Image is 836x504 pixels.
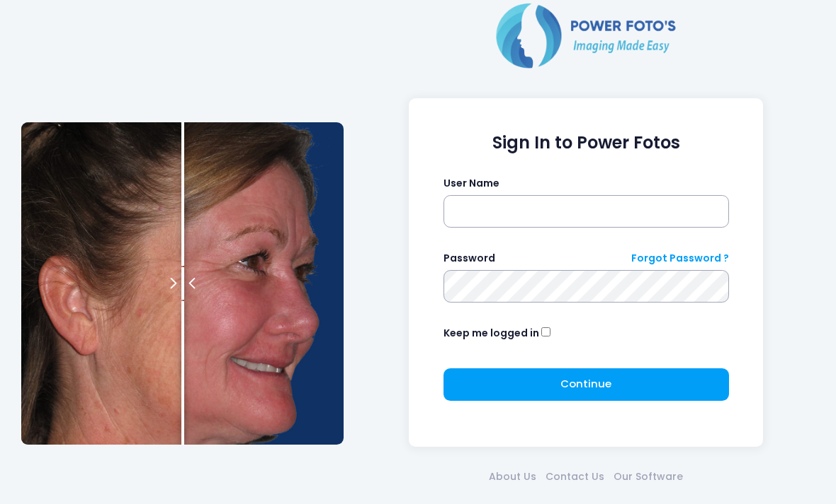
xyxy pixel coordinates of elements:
h1: Sign In to Power Fotos [444,133,729,153]
button: Continue [444,368,729,401]
a: About Us [485,469,541,484]
label: Password [444,251,495,266]
label: Keep me logged in [444,326,539,341]
a: Contact Us [541,469,609,484]
label: User Name [444,176,499,191]
a: Forgot Password ? [631,251,729,266]
a: Our Software [609,469,688,484]
span: Continue [560,376,611,391]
